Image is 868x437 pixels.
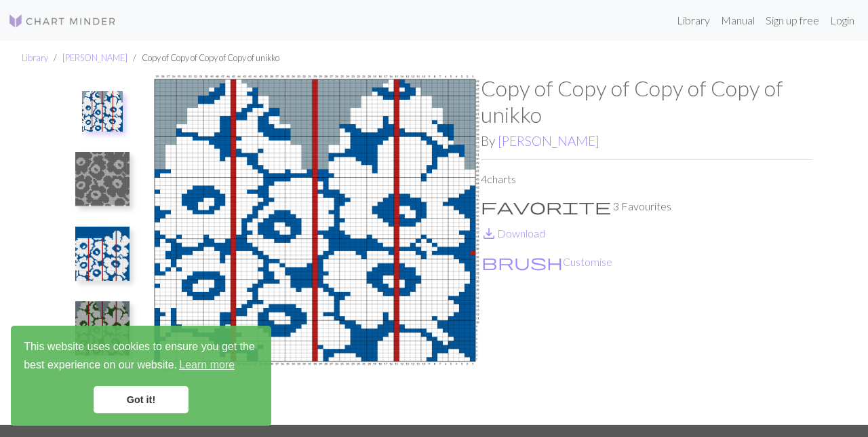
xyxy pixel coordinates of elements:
i: Customise [481,254,563,270]
div: cookieconsent [11,326,271,426]
img: Copy of unikko [75,227,130,281]
i: Favourite [481,198,611,214]
button: CustomiseCustomise [481,253,613,271]
a: [PERSON_NAME] [62,52,127,63]
li: Copy of Copy of Copy of Copy of unikko [127,52,279,64]
a: [PERSON_NAME] [498,133,599,149]
p: 4 charts [481,171,812,187]
span: save_alt [481,224,497,243]
h2: By [481,133,812,149]
span: brush [481,252,563,271]
h1: Copy of Copy of Copy of Copy of unikko [481,75,812,128]
img: lulun pikkulapanen [75,152,130,206]
i: Download [481,225,497,242]
span: This website uses cookies to ensure you get the best experience on our website. [24,339,258,375]
a: Login [825,7,860,34]
p: 3 Favourites [481,198,812,214]
a: learn more about cookies [177,355,237,375]
img: oikea [82,91,123,132]
img: vihreä_lapanen [75,301,130,356]
img: Logo [8,13,117,29]
img: oikea [149,75,481,425]
a: DownloadDownload [481,227,545,240]
span: favorite [481,197,611,216]
a: Library [22,52,48,63]
a: Manual [715,7,760,34]
a: Sign up free [760,7,825,34]
a: dismiss cookie message [94,386,189,413]
a: Library [671,7,715,34]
